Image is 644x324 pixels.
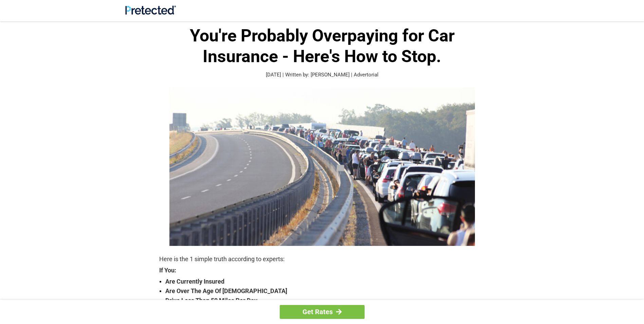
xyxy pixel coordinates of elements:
img: Site Logo [125,5,176,15]
h1: You're Probably Overpaying for Car Insurance - Here's How to Stop. [159,25,485,67]
strong: Are Over The Age Of [DEMOGRAPHIC_DATA] [165,286,485,296]
strong: Are Currently Insured [165,277,485,286]
a: Get Rates [280,305,365,319]
p: Here is the 1 simple truth according to experts: [159,254,485,264]
strong: If You: [159,267,485,273]
a: Site Logo [125,10,176,16]
strong: Drive Less Than 50 Miles Per Day [165,296,485,305]
p: [DATE] | Written by: [PERSON_NAME] | Advertorial [159,71,485,79]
